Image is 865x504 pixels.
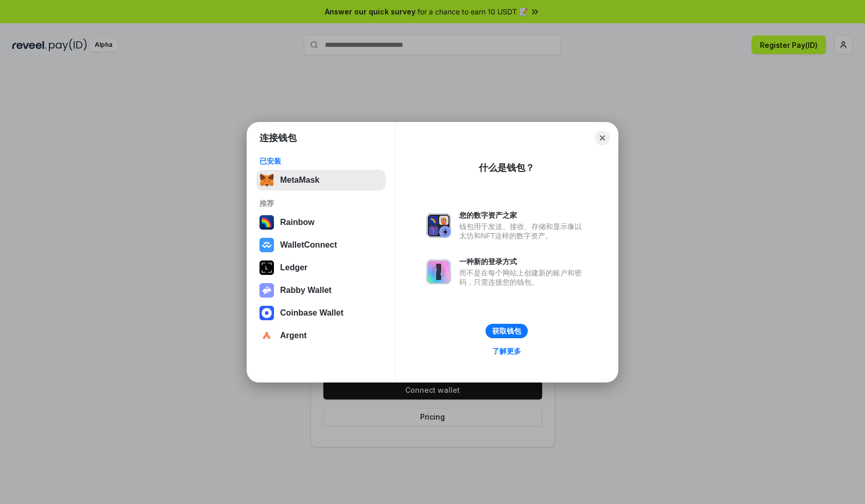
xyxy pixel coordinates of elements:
[256,303,386,323] button: Coinbase Wallet
[256,257,386,278] button: Ledger
[259,199,383,208] div: 推荐
[486,344,527,358] a: 了解更多
[256,280,386,301] button: Rabby Wallet
[459,257,587,266] div: 一种新的登录方式
[459,222,587,240] div: 钱包用于发送、接收、存储和显示像以太坊和NFT这样的数字资产。
[259,215,274,230] img: svg+xml,%3Csvg%20width%3D%22120%22%20height%3D%22120%22%20viewBox%3D%220%200%20120%20120%22%20fil...
[280,218,315,227] div: Rainbow
[256,235,386,255] button: WalletConnect
[256,170,386,190] button: MetaMask
[259,306,274,320] img: svg+xml,%3Csvg%20width%3D%2228%22%20height%3D%2228%22%20viewBox%3D%220%200%2028%2028%22%20fill%3D...
[426,213,451,238] img: svg+xml,%3Csvg%20xmlns%3D%22http%3A%2F%2Fwww.w3.org%2F2000%2Fsvg%22%20fill%3D%22none%22%20viewBox...
[259,260,274,275] img: svg+xml,%3Csvg%20xmlns%3D%22http%3A%2F%2Fwww.w3.org%2F2000%2Fsvg%22%20width%3D%2228%22%20height%3...
[426,259,451,284] img: svg+xml,%3Csvg%20xmlns%3D%22http%3A%2F%2Fwww.w3.org%2F2000%2Fsvg%22%20fill%3D%22none%22%20viewBox...
[459,211,587,220] div: 您的数字资产之家
[280,331,307,340] div: Argent
[280,176,319,185] div: MetaMask
[259,173,274,187] img: svg+xml,%3Csvg%20fill%3D%22none%22%20height%3D%2233%22%20viewBox%3D%220%200%2035%2033%22%20width%...
[492,326,521,336] div: 获取钱包
[280,240,337,250] div: WalletConnect
[280,286,332,295] div: Rabby Wallet
[459,268,587,287] div: 而不是在每个网站上创建新的账户和密码，只需连接您的钱包。
[259,328,274,343] img: svg+xml,%3Csvg%20width%3D%2228%22%20height%3D%2228%22%20viewBox%3D%220%200%2028%2028%22%20fill%3D...
[479,162,534,174] div: 什么是钱包？
[280,263,307,272] div: Ledger
[595,131,610,145] button: Close
[256,212,386,233] button: Rainbow
[259,157,383,166] div: 已安装
[486,324,528,338] button: 获取钱包
[280,308,343,318] div: Coinbase Wallet
[259,132,297,144] h1: 连接钱包
[259,283,274,298] img: svg+xml,%3Csvg%20xmlns%3D%22http%3A%2F%2Fwww.w3.org%2F2000%2Fsvg%22%20fill%3D%22none%22%20viewBox...
[256,325,386,346] button: Argent
[492,346,521,356] div: 了解更多
[259,238,274,252] img: svg+xml,%3Csvg%20width%3D%2228%22%20height%3D%2228%22%20viewBox%3D%220%200%2028%2028%22%20fill%3D...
